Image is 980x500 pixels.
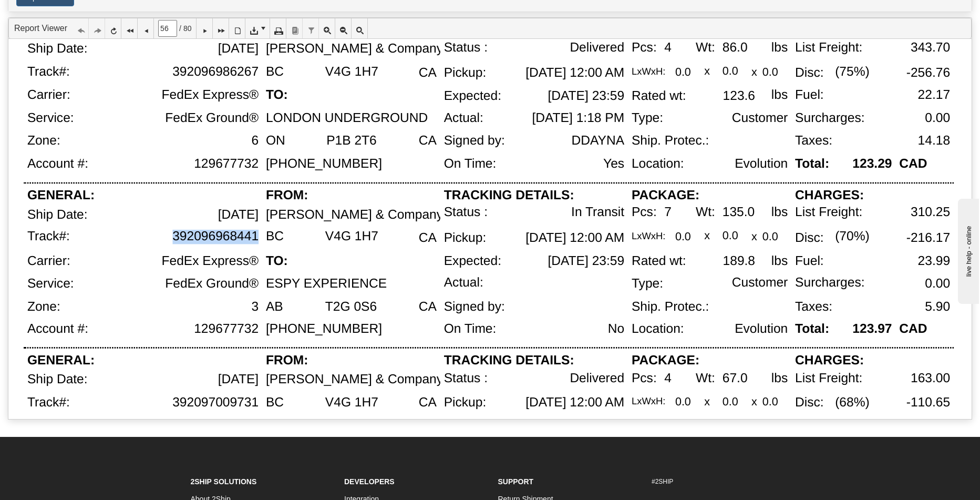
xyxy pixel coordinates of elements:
div: Pickup: [444,395,487,410]
div: Ship Date: [27,42,88,56]
div: CA [419,395,437,410]
div: -256.76 [906,66,950,80]
div: List Freight: [795,40,862,55]
div: T2G 0S6 [325,300,377,314]
div: GENERAL: [27,353,95,368]
div: [PHONE_NUMBER] [266,322,382,336]
div: 123.97 [852,322,892,336]
a: Zoom Out [335,18,352,38]
div: 135.0 [723,205,755,220]
div: x [751,66,757,78]
div: Evolution [735,322,788,336]
div: No [608,322,624,336]
div: V4G 1H7 [325,395,378,410]
div: Disc: [795,395,824,410]
div: 189.8 [723,254,755,269]
div: Status : [444,40,488,55]
div: Service: [27,277,74,291]
div: LONDON UNDERGROUND [266,111,428,126]
div: CA [419,231,437,246]
div: lbs [771,371,788,386]
div: TRACKING DETAILS: [444,353,574,368]
div: Track#: [27,229,70,244]
div: Track#: [27,395,70,410]
div: Track#: [27,65,70,79]
div: -110.65 [906,395,950,410]
div: LxWxH: [632,395,666,406]
div: Signed by: [444,134,505,148]
div: CA [419,300,437,314]
div: 0.0 [762,66,778,78]
div: Total: [795,322,829,336]
div: FedEx Ground® [165,277,259,291]
div: CHARGES: [795,188,864,203]
div: Zone: [27,134,60,148]
a: Refresh [105,18,121,38]
div: [DATE] 1:18 PM [532,111,625,126]
div: 3 [251,300,259,314]
div: x [751,395,757,407]
div: Disc: [795,66,824,80]
div: [DATE] 12:00 AM [525,395,624,410]
div: CAD [899,157,927,171]
div: 67.0 [723,371,748,386]
div: List Freight: [795,205,862,220]
div: Type: [632,111,663,126]
div: Service: [27,111,74,126]
div: [DATE] [218,372,259,387]
div: FROM: [266,188,308,203]
div: Taxes: [795,300,832,314]
div: 129677732 [194,157,259,171]
div: Taxes: [795,134,832,148]
div: LxWxH: [632,66,666,77]
div: Location: [632,157,684,171]
div: [PERSON_NAME] & Company Ltd. [266,42,468,56]
div: Status : [444,371,488,386]
div: AB [266,300,283,314]
div: [DATE] 23:59 [548,254,624,269]
div: Fuel: [795,254,824,269]
div: Status : [444,205,488,220]
div: V4G 1H7 [325,65,378,79]
div: Total: [795,157,829,171]
div: DDAYNA [572,134,625,148]
div: 163.00 [911,371,950,386]
a: Print [270,18,286,38]
div: 4 [664,371,672,386]
div: Ship Date: [27,208,88,222]
div: x [704,65,710,77]
a: Zoom In [319,18,335,38]
div: 4 [664,40,672,55]
div: CA [419,134,437,148]
div: Surcharges: [795,275,864,290]
div: GENERAL: [27,188,95,203]
div: 14.18 [918,134,950,148]
div: Account #: [27,157,88,171]
div: Rated wt: [632,89,686,104]
a: Toggle Print Preview [229,18,245,38]
div: 0.0 [675,66,691,78]
div: 5.90 [925,300,950,314]
div: Customer [732,275,788,290]
div: 392096986267 [172,65,259,79]
div: Evolution [735,157,788,171]
div: PACKAGE: [632,353,699,368]
div: 129677732 [194,322,259,336]
strong: Developers [344,477,395,486]
div: (75%) [835,65,870,79]
div: x [751,231,757,243]
div: 7 [664,205,672,220]
div: [PERSON_NAME] & Company Ltd. [266,208,468,222]
div: TRACKING DETAILS: [444,188,574,203]
div: P1B 2T6 [326,134,377,148]
div: Account #: [27,322,88,336]
div: Ship. Protec.: [632,134,709,148]
div: lbs [771,88,788,103]
div: Actual: [444,111,483,126]
div: BC [266,395,284,410]
div: 392097009731 [172,395,259,410]
div: [DATE] [218,42,259,56]
div: live help - online [8,9,97,17]
div: Expected: [444,89,501,104]
div: FedEx Express® [161,254,259,269]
